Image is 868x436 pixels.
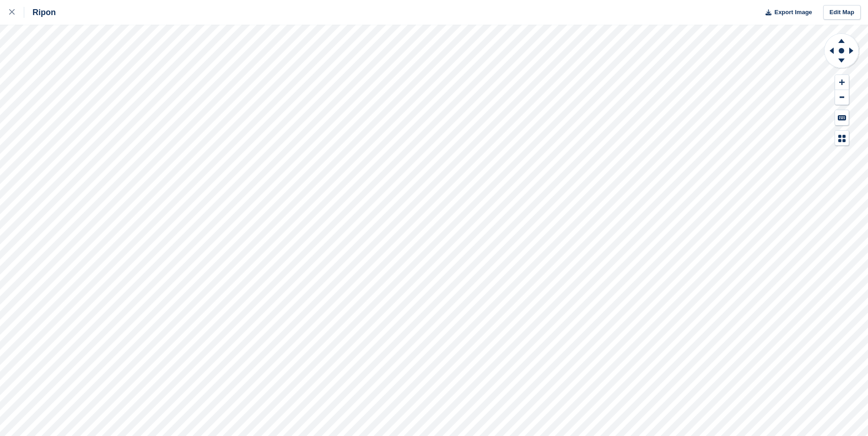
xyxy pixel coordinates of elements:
[835,110,849,125] button: Keyboard Shortcuts
[774,8,812,17] span: Export Image
[835,75,849,90] button: Zoom In
[24,7,56,18] div: Ripon
[835,90,849,105] button: Zoom Out
[835,131,849,146] button: Map Legend
[823,5,861,20] a: Edit Map
[760,5,812,20] button: Export Image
